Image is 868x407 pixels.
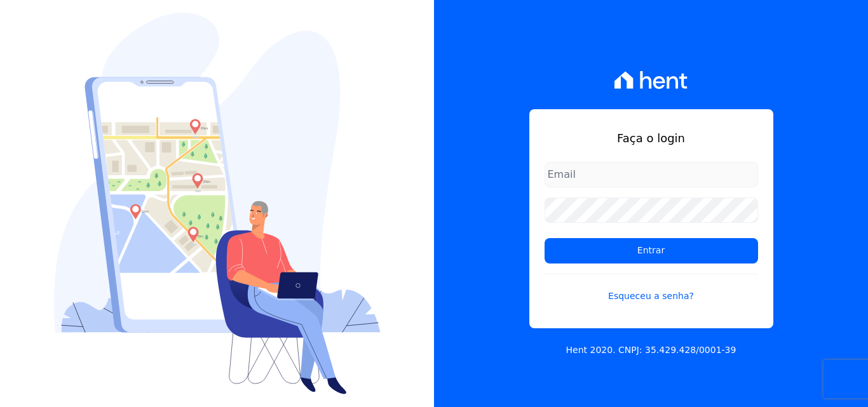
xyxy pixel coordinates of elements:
input: Email [545,162,758,187]
h1: Faça o login [545,130,758,147]
p: Hent 2020. CNPJ: 35.429.428/0001-39 [566,344,736,357]
input: Entrar [545,238,758,264]
a: Esqueceu a senha? [545,274,758,303]
img: Login [54,13,381,394]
